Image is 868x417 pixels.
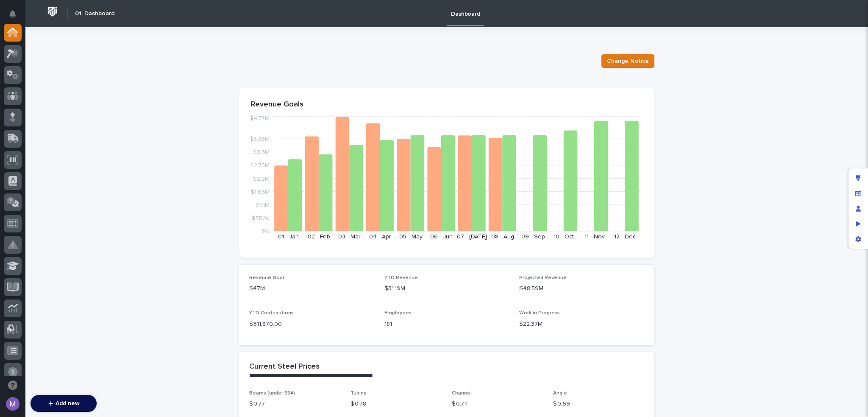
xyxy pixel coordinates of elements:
[519,320,644,329] p: $22.37M
[249,284,374,293] p: $47M
[249,400,340,409] p: $ 0.77
[4,395,22,413] button: users-avatar
[369,234,391,240] text: 04 - Apr
[4,5,22,23] button: Notifications
[457,234,487,240] text: 07 - [DATE]
[614,234,636,240] text: 12 - Dec
[338,234,361,240] text: 03 - Mar
[851,186,866,201] div: Manage fields and data
[45,4,60,20] img: Workspace Logo
[249,311,294,316] span: YTD Contributions
[491,234,514,240] text: 08 - Aug
[384,320,509,329] p: 181
[251,100,643,109] p: Revenue Goals
[249,391,295,396] span: Beams (under 55#)
[554,234,574,240] text: 10 - Oct
[250,162,270,168] tspan: $2.75M
[250,189,270,195] tspan: $1.65M
[384,284,509,293] p: $31.19M
[249,362,320,372] h2: Current Steel Prices
[75,10,114,17] h2: 01. Dashboard
[519,284,644,293] p: $48.59M
[521,234,545,240] text: 09 - Sep
[452,400,543,409] p: $ 0.74
[256,202,270,208] tspan: $1.1M
[399,234,423,240] text: 05 - May
[607,57,649,65] span: Change Notice
[851,201,866,216] div: Manage users
[253,149,270,155] tspan: $3.3M
[851,171,866,186] div: Edit layout
[249,275,284,280] span: Revenue Goal
[308,234,330,240] text: 02 - Feb
[31,395,97,412] button: Add new
[519,311,560,316] span: Work in Progress
[262,229,270,235] tspan: $0
[601,54,654,68] button: Change Notice
[553,391,567,396] span: Angle
[430,234,453,240] text: 06 - Jun
[851,232,866,247] div: App settings
[851,216,866,232] div: Preview as
[252,215,270,221] tspan: $550K
[519,275,567,280] span: Projected Revenue
[553,400,644,409] p: $ 0.69
[11,10,22,24] div: Notifications
[278,234,299,240] text: 01 - Jan
[4,376,22,394] button: Open support chat
[384,275,418,280] span: YTD Revenue
[249,320,374,329] p: $ 311,870.00
[452,391,472,396] span: Channel
[250,115,270,121] tspan: $4.77M
[351,400,442,409] p: $ 0.78
[253,176,270,182] tspan: $2.2M
[584,234,605,240] text: 11 - Nov
[384,311,412,316] span: Employees
[250,136,270,142] tspan: $3.85M
[351,391,367,396] span: Tubing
